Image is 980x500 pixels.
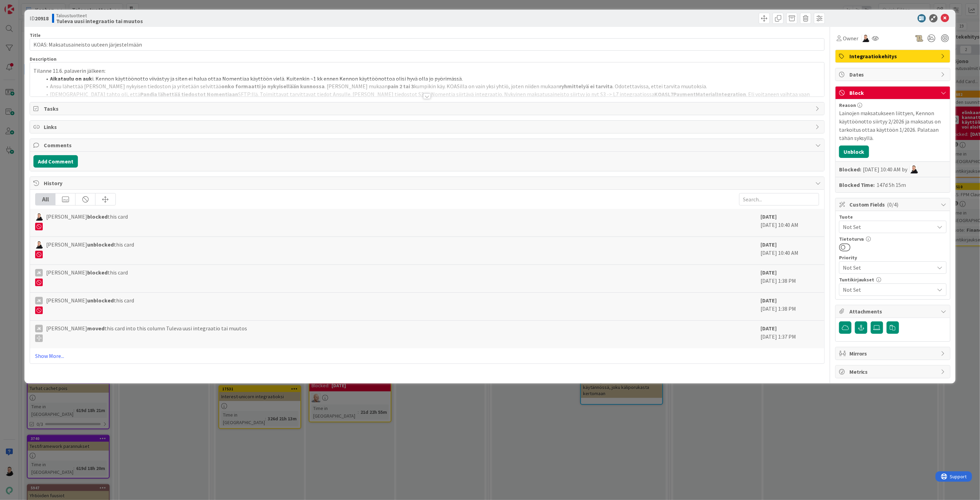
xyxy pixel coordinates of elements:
[843,285,931,294] span: Not Set
[46,268,128,286] span: [PERSON_NAME] this card
[35,15,49,22] b: 20918
[863,165,918,173] div: [DATE] 10:40 AM by
[46,240,134,258] span: [PERSON_NAME] this card
[843,263,931,272] span: Not Set
[56,18,143,24] b: Tuleva uusi integraatio tai muutos
[760,213,777,220] b: [DATE]
[839,237,947,241] div: Tietoturva
[760,241,777,248] b: [DATE]
[910,165,918,173] img: AN
[760,212,819,233] div: [DATE] 10:40 AM
[843,222,931,232] span: Not Set
[849,307,938,316] span: Attachments
[30,56,57,62] span: Description
[30,14,49,22] span: ID
[839,165,861,173] b: Blocked:
[839,214,947,219] div: Tuote
[839,181,875,189] b: Blocked Time:
[35,297,43,304] div: JK
[44,141,812,149] span: Comments
[50,75,92,82] strong: Aikataulu on auk
[887,201,899,208] span: ( 0/4 )
[843,34,858,42] span: Owner
[87,269,108,276] b: blocked
[839,146,869,158] button: Unblock
[87,213,108,220] b: blocked
[87,241,114,248] b: unblocked
[14,1,31,9] span: Support
[46,324,247,342] span: [PERSON_NAME] this card into this column Tuleva uusi integraatio tai muutos
[839,255,947,260] div: Priority
[739,193,819,206] input: Search...
[760,296,819,317] div: [DATE] 1:38 PM
[862,34,869,42] img: AN
[87,325,104,332] b: moved
[849,349,938,358] span: Mirrors
[46,296,134,314] span: [PERSON_NAME] this card
[35,241,43,249] img: AN
[44,123,812,131] span: Links
[849,89,938,97] span: Block
[760,269,777,276] b: [DATE]
[30,38,825,51] input: type card name here...
[849,200,938,209] span: Custom Fields
[33,67,821,75] p: Tilanne 11.6. palaverin jälkeen:
[56,13,143,18] span: Taloustuotteet
[35,325,43,332] div: JK
[44,104,812,113] span: Tasks
[760,324,819,345] div: [DATE] 1:37 PM
[877,181,906,189] div: 147d 5h 15m
[46,212,128,230] span: [PERSON_NAME] this card
[35,352,819,360] a: Show More...
[839,277,947,282] div: Tuntikirjaukset
[760,240,819,261] div: [DATE] 10:40 AM
[839,103,856,108] span: Reason
[760,268,819,289] div: [DATE] 1:38 PM
[760,297,777,304] b: [DATE]
[44,179,812,187] span: History
[760,325,777,332] b: [DATE]
[42,75,821,83] li: i. Kennon käyttöönotto viivästyy ja siten ei halua ottaa Nomentiaa käyttöön vielä. Kuitenkin ~1 k...
[33,155,78,168] button: Add Comment
[35,269,43,277] div: JK
[35,213,43,221] img: AN
[30,32,41,38] label: Title
[849,70,938,79] span: Dates
[849,368,938,376] span: Metrics
[35,193,55,205] div: All
[87,297,114,304] b: unblocked
[849,52,938,60] span: Integraatiokehitys
[839,109,947,142] div: Lainojen maksatukseen liittyen, Kennon käyttöönotto siirtyy 2/2026 ja maksatus on tarkoitus ottaa...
